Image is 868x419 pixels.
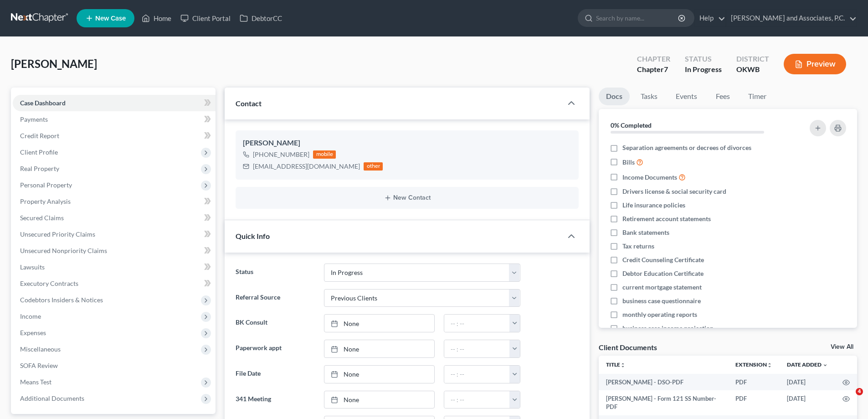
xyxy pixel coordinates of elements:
div: [PHONE_NUMBER] [253,150,309,159]
a: Fees [708,88,737,105]
div: Status [685,54,722,64]
div: Chapter [637,54,670,64]
span: Executory Contracts [20,279,78,287]
span: Expenses [20,329,46,336]
span: Means Test [20,378,51,386]
span: business case income projection [622,324,714,333]
span: Property Analysis [20,197,71,205]
span: Payments [20,115,48,123]
a: DebtorCC [235,10,287,26]
span: Retirement account statements [622,214,711,223]
span: Codebtors Insiders & Notices [20,296,103,304]
div: Chapter [637,64,670,75]
a: None [324,366,434,383]
div: District [736,54,769,64]
span: current mortgage statement [622,283,702,292]
div: In Progress [685,64,722,75]
a: Case Dashboard [13,95,216,111]
a: View All [831,344,853,350]
strong: 0% Completed [611,121,652,129]
a: Executory Contracts [13,275,216,292]
span: Case Dashboard [20,99,66,107]
input: -- : -- [444,315,510,332]
a: Docs [599,88,630,105]
span: Bills [622,158,635,167]
div: Client Documents [599,342,657,352]
a: Unsecured Nonpriority Claims [13,243,216,259]
span: Separation agreements or decrees of divorces [622,143,751,152]
label: Paperwork appt [231,340,319,358]
button: Preview [784,54,846,74]
a: Help [695,10,725,26]
input: -- : -- [444,391,510,409]
input: Search by name... [596,10,679,26]
span: New Case [95,15,126,22]
span: [PERSON_NAME] [11,57,97,70]
span: SOFA Review [20,362,58,369]
i: expand_more [822,362,828,368]
a: [PERSON_NAME] and Associates, P.C. [726,10,857,26]
div: [PERSON_NAME] [243,138,571,149]
td: PDF [728,390,780,415]
span: Additional Documents [20,394,84,402]
i: unfold_more [767,362,772,368]
span: Income Documents [622,173,677,182]
span: Drivers license & social security card [622,187,726,196]
span: 4 [856,388,863,395]
span: Real Property [20,165,59,172]
span: Contact [236,99,262,108]
input: -- : -- [444,366,510,383]
span: monthly operating reports [622,310,697,319]
a: Payments [13,111,216,128]
a: Client Portal [176,10,235,26]
span: Miscellaneous [20,345,61,353]
span: Credit Counseling Certificate [622,255,704,264]
span: Secured Claims [20,214,64,222]
span: Unsecured Nonpriority Claims [20,247,107,254]
a: Tasks [633,88,665,105]
span: Debtor Education Certificate [622,269,704,278]
td: [DATE] [780,374,835,390]
span: Life insurance policies [622,201,685,210]
div: mobile [313,150,336,159]
span: 7 [664,65,668,73]
input: -- : -- [444,340,510,357]
span: Credit Report [20,132,59,140]
span: business case questionnaire [622,296,701,305]
i: unfold_more [620,362,626,368]
span: Client Profile [20,148,58,156]
a: Events [668,88,704,105]
a: Extensionunfold_more [735,361,772,368]
iframe: Intercom live chat [837,388,859,410]
span: Personal Property [20,181,72,189]
a: Date Added expand_more [787,361,828,368]
a: Credit Report [13,128,216,144]
button: New Contact [243,194,571,202]
a: Property Analysis [13,193,216,210]
label: BK Consult [231,314,319,332]
label: Referral Source [231,289,319,307]
a: Home [137,10,176,26]
span: Income [20,312,41,320]
a: Unsecured Priority Claims [13,226,216,243]
span: Bank statements [622,228,669,237]
td: [PERSON_NAME] - DSO-PDF [599,374,728,390]
a: None [324,340,434,357]
a: Titleunfold_more [606,361,626,368]
span: Tax returns [622,242,654,251]
label: 341 Meeting [231,391,319,409]
span: Unsecured Priority Claims [20,230,95,238]
a: SOFA Review [13,357,216,374]
label: File Date [231,365,319,383]
a: None [324,315,434,332]
a: Lawsuits [13,259,216,275]
a: Secured Claims [13,210,216,226]
div: OKWB [736,64,769,75]
span: Quick Info [236,232,270,240]
div: other [364,162,383,171]
td: PDF [728,374,780,390]
span: Lawsuits [20,263,45,271]
div: [EMAIL_ADDRESS][DOMAIN_NAME] [253,162,360,171]
label: Status [231,264,319,282]
td: [DATE] [780,390,835,415]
